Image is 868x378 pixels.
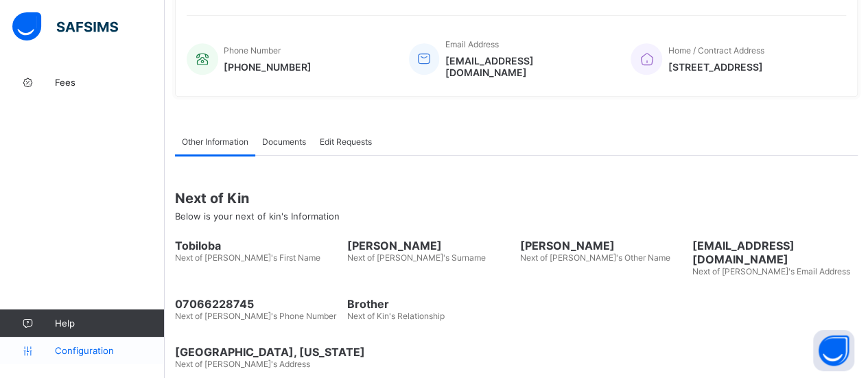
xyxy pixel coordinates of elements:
[692,266,850,276] span: Next of [PERSON_NAME]'s Email Address
[347,239,513,252] span: [PERSON_NAME]
[55,318,164,329] span: Help
[320,137,372,147] span: Edit Requests
[520,239,685,252] span: [PERSON_NAME]
[445,55,610,78] span: [EMAIL_ADDRESS][DOMAIN_NAME]
[668,45,764,56] span: Home / Contract Address
[668,61,764,73] span: [STREET_ADDRESS]
[175,297,340,311] span: 07066228745
[347,297,513,311] span: Brother
[347,311,445,321] span: Next of Kin's Relationship
[175,239,340,252] span: Tobiloba
[347,252,486,263] span: Next of [PERSON_NAME]'s Surname
[182,137,248,147] span: Other Information
[55,77,165,88] span: Fees
[175,311,336,321] span: Next of [PERSON_NAME]'s Phone Number
[55,345,164,356] span: Configuration
[262,137,306,147] span: Documents
[175,359,310,369] span: Next of [PERSON_NAME]'s Address
[813,330,854,371] button: Open asap
[175,345,858,359] span: [GEOGRAPHIC_DATA], [US_STATE]
[175,252,320,263] span: Next of [PERSON_NAME]'s First Name
[175,190,858,206] span: Next of Kin
[175,211,340,222] span: Below is your next of kin's Information
[224,61,312,73] span: [PHONE_NUMBER]
[692,239,858,266] span: [EMAIL_ADDRESS][DOMAIN_NAME]
[12,12,118,41] img: safsims
[224,45,281,56] span: Phone Number
[445,39,498,49] span: Email Address
[520,252,670,263] span: Next of [PERSON_NAME]'s Other Name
